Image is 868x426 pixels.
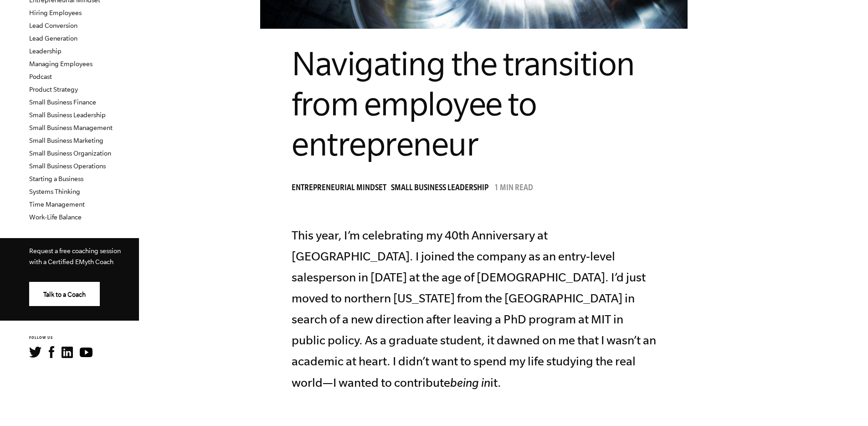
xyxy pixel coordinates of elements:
span: Navigating the transition from employee to entrepreneur [292,45,635,162]
a: Time Management [29,201,85,208]
a: Managing Employees [29,60,92,68]
span: Small Business Leadership [391,184,488,193]
a: Hiring Employees [29,9,82,16]
a: Small Business Leadership [29,111,106,119]
a: Small Business Management [29,124,113,131]
h6: FOLLOW US [29,335,139,341]
img: Facebook [49,346,54,358]
a: Leadership [29,47,62,55]
img: Twitter [29,347,41,358]
a: Lead Generation [29,35,77,42]
p: Request a free coaching session with a Certified EMyth Coach [29,245,124,267]
a: Small Business Organization [29,150,111,157]
a: Systems Thinking [29,188,80,195]
a: Small Business Marketing [29,137,103,144]
span: Entrepreneurial Mindset [292,184,386,193]
a: Small Business Leadership [391,184,493,193]
a: Podcast [29,73,52,80]
a: Product Strategy [29,86,78,93]
a: Work-Life Balance [29,213,82,221]
i: being in [450,376,490,389]
div: Widget de chat [822,382,868,426]
img: YouTube [80,348,92,357]
a: Small Business Finance [29,99,96,106]
a: Talk to a Coach [29,282,100,306]
iframe: Chat Widget [822,382,868,426]
a: Lead Conversion [29,22,77,29]
p: 1 min read [494,184,533,193]
span: Talk to a Coach [43,291,86,298]
a: Small Business Operations [29,162,106,170]
img: LinkedIn [62,347,73,358]
p: This year, I’m celebrating my 40th Anniversary at [GEOGRAPHIC_DATA]. I joined the company as an e... [292,225,656,393]
a: Entrepreneurial Mindset [292,184,391,193]
a: Starting a Business [29,175,83,182]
